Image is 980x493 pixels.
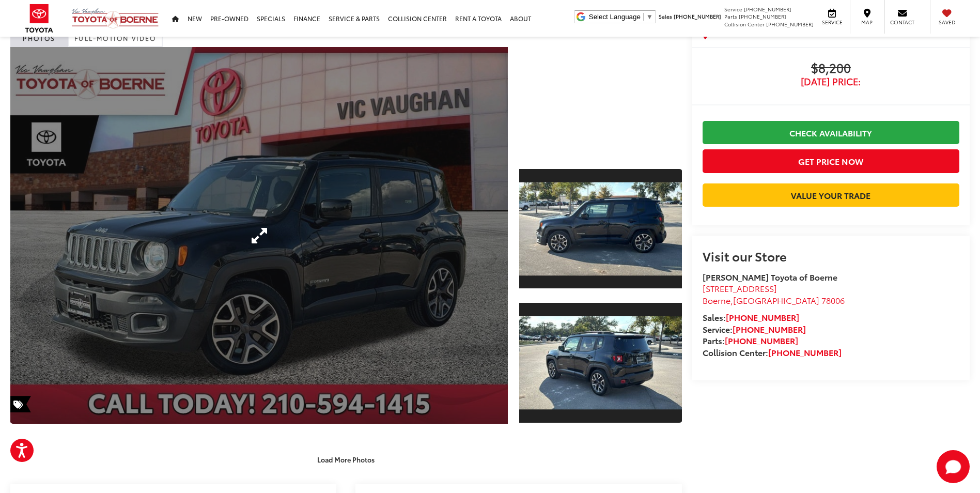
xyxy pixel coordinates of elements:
[519,168,681,290] a: Expand Photo 1
[10,26,68,47] a: Photos
[766,20,814,28] span: [PHONE_NUMBER]
[703,149,959,173] button: Get Price Now
[739,12,786,20] span: [PHONE_NUMBER]
[744,5,791,13] span: [PHONE_NUMBER]
[890,19,914,26] span: Contact
[589,13,653,21] a: Select Language​
[71,8,159,29] img: Vic Vaughan Toyota of Boerne
[937,450,970,483] svg: Start Chat
[821,294,845,306] span: 78006
[643,13,644,21] span: ​
[724,5,742,13] span: Service
[725,334,798,346] a: [PHONE_NUMBER]
[703,61,959,76] span: $8,200
[703,294,730,306] span: Boerne
[519,302,681,424] a: Expand Photo 2
[519,47,681,156] div: View Full-Motion Video
[703,294,845,306] span: ,
[703,323,806,335] strong: Service:
[589,13,641,21] span: Select Language
[768,346,842,358] a: [PHONE_NUMBER]
[703,311,799,323] strong: Sales:
[703,121,959,144] a: Check Availability
[733,294,819,306] span: [GEOGRAPHIC_DATA]
[659,12,672,20] span: Sales
[937,450,970,483] button: Toggle Chat Window
[310,450,382,468] button: Load More Photos
[703,334,798,346] strong: Parts:
[703,183,959,207] a: Value Your Trade
[68,26,163,47] a: Full-Motion Video
[724,20,765,28] span: Collision Center
[518,316,683,410] img: 2015 Jeep Renegade Latitude
[518,182,683,275] img: 2015 Jeep Renegade Latitude
[855,19,878,26] span: Map
[820,19,844,26] span: Service
[674,12,721,20] span: [PHONE_NUMBER]
[703,271,837,283] strong: [PERSON_NAME] Toyota of Boerne
[724,12,737,20] span: Parts
[936,19,958,26] span: Saved
[646,13,653,21] span: ▼
[726,311,799,323] a: [PHONE_NUMBER]
[10,396,31,412] span: Special
[703,282,845,306] a: [STREET_ADDRESS] Boerne,[GEOGRAPHIC_DATA] 78006
[703,346,842,358] strong: Collision Center:
[703,76,959,87] span: [DATE] Price:
[10,47,508,424] a: Expand Photo 0
[703,249,959,263] h2: Visit our Store
[703,282,777,294] span: [STREET_ADDRESS]
[733,323,806,335] a: [PHONE_NUMBER]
